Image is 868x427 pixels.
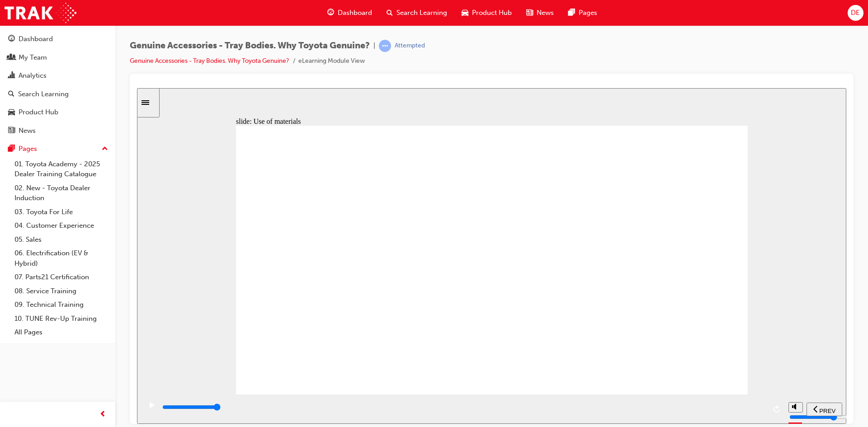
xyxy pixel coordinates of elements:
div: misc controls [651,306,665,336]
span: Genuine Accessories - Tray Bodies. Why Toyota Genuine? [130,41,370,51]
a: 04. Customer Experience [11,219,112,233]
span: | [373,41,375,51]
span: Dashboard [338,8,372,18]
span: learningRecordVerb_ATTEMPT-icon [379,40,391,52]
span: pages-icon [8,145,15,153]
span: prev-icon [99,409,106,420]
span: PREV [682,319,698,326]
span: Product Hub [472,8,512,18]
a: car-iconProduct Hub [454,4,519,22]
a: Search Learning [4,86,112,103]
button: Pages [4,141,112,157]
button: previous [670,314,705,328]
span: Search Learning [396,8,447,18]
span: up-icon [102,143,108,155]
button: replay [633,314,647,328]
span: search-icon [8,90,14,99]
div: Product Hub [19,107,58,117]
img: Trak [5,3,76,23]
div: playback controls [5,306,647,336]
button: DashboardMy TeamAnalyticsSearch LearningProduct HubNews [4,29,112,141]
a: Dashboard [4,31,112,47]
button: volume [651,314,666,324]
span: chart-icon [8,72,15,80]
span: Pages [579,8,597,18]
span: car-icon [462,7,468,19]
span: DE [851,8,860,18]
span: pages-icon [568,7,575,19]
a: News [4,122,112,139]
span: guage-icon [8,35,15,43]
a: My Team [4,49,112,66]
div: Pages [19,144,37,154]
div: Dashboard [19,34,53,44]
a: Analytics [4,67,112,84]
div: Search Learning [18,89,69,99]
a: Product Hub [4,104,112,121]
span: car-icon [8,108,15,117]
nav: slide navigation [670,306,705,336]
a: 02. New - Toyota Dealer Induction [11,181,112,205]
a: 09. Technical Training [11,298,112,312]
input: volume [652,325,711,333]
span: people-icon [8,54,15,62]
a: 01. Toyota Academy - 2025 Dealer Training Catalogue [11,157,112,181]
a: news-iconNews [519,4,561,22]
span: guage-icon [327,7,334,19]
a: 06. Electrification (EV & Hybrid) [11,246,112,270]
a: 08. Service Training [11,284,112,298]
a: All Pages [11,325,112,339]
span: news-icon [526,7,533,19]
button: DE [848,5,863,21]
a: 10. TUNE Rev-Up Training [11,312,112,326]
input: slide progress [25,315,84,323]
div: Analytics [19,70,47,81]
a: guage-iconDashboard [320,4,379,22]
li: eLearning Module View [298,56,365,66]
span: News [537,8,554,18]
span: search-icon [387,7,393,19]
a: 03. Toyota For Life [11,205,112,219]
div: News [19,126,36,136]
span: news-icon [8,127,15,135]
a: Genuine Accessories - Tray Bodies. Why Toyota Genuine? [130,57,289,65]
a: pages-iconPages [561,4,604,22]
div: My Team [19,52,47,63]
a: search-iconSearch Learning [379,4,454,22]
button: play/pause [5,314,20,329]
a: 05. Sales [11,233,112,247]
div: Attempted [395,42,425,50]
a: 07. Parts21 Certification [11,270,112,284]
